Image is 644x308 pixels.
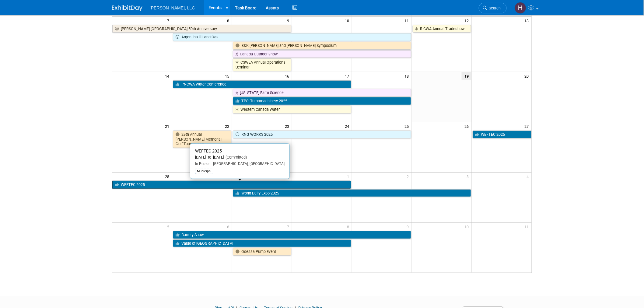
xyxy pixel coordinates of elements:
[173,231,411,239] a: Battery Show
[233,42,411,50] a: B&K [PERSON_NAME] and [PERSON_NAME] Symposium
[464,223,472,230] span: 10
[112,181,351,189] a: WEFTEC 2025
[487,6,501,10] span: Search
[112,5,142,11] img: ExhibitDay
[173,240,351,247] a: Value of [GEOGRAPHIC_DATA]
[211,162,285,166] span: [GEOGRAPHIC_DATA], [GEOGRAPHIC_DATA]
[226,17,232,24] span: 8
[173,80,351,88] a: PNCWA Water Conference
[173,131,231,148] a: 29th Annual [PERSON_NAME] Memorial Golf Tournament
[164,173,172,180] span: 28
[233,189,471,197] a: World Dairy Expo 2025
[164,72,172,80] span: 14
[195,149,222,153] span: WEFTEC 2025
[286,223,292,230] span: 7
[406,223,412,230] span: 9
[195,169,213,174] div: Municipal
[464,122,472,130] span: 26
[524,17,532,24] span: 13
[344,17,352,24] span: 10
[524,72,532,80] span: 20
[526,173,532,180] span: 4
[233,248,291,256] a: Odessa Pump Event
[224,72,232,80] span: 15
[524,122,532,130] span: 27
[473,131,532,138] a: WEFTEC 2025
[404,17,412,24] span: 11
[166,223,172,230] span: 5
[344,72,352,80] span: 17
[224,122,232,130] span: 22
[462,72,472,80] span: 19
[150,5,195,10] span: [PERSON_NAME], LLC
[413,25,471,33] a: RICWA Annual Tradeshow
[284,72,292,80] span: 16
[226,223,232,230] span: 6
[233,58,291,71] a: CSWEA Annual Operations Seminar
[284,122,292,130] span: 23
[466,173,472,180] span: 3
[233,89,411,97] a: [US_STATE] Farm Science
[286,17,292,24] span: 9
[479,3,507,13] a: Search
[195,155,285,160] div: [DATE] to [DATE]
[346,173,352,180] span: 1
[406,173,412,180] span: 2
[524,223,532,230] span: 11
[515,2,526,14] img: Hannah Mulholland
[464,17,472,24] span: 12
[233,97,411,105] a: TPS: Turbomachinery 2025
[173,33,411,41] a: Argentina Oil and Gas
[404,122,412,130] span: 25
[233,106,351,114] a: Western Canada Water
[346,223,352,230] span: 8
[224,155,247,159] span: (Committed)
[164,122,172,130] span: 21
[233,131,411,138] a: RNG WORKS 2025
[233,50,411,58] a: Canada Outdoor show
[344,122,352,130] span: 24
[166,17,172,24] span: 7
[195,162,211,166] span: In-Person
[404,72,412,80] span: 18
[112,25,291,33] a: [PERSON_NAME] [GEOGRAPHIC_DATA] 50th Anniversary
